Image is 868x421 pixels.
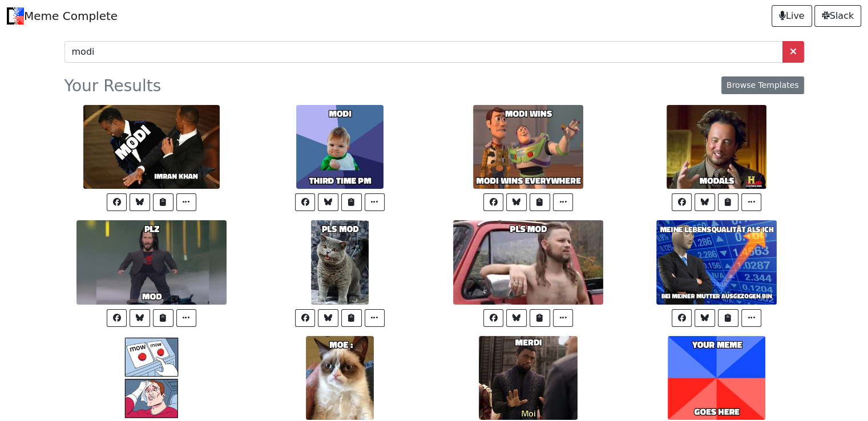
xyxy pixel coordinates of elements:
[668,336,766,420] img: goes_here.jpg
[64,41,783,63] input: Begin typing to search for memes...
[306,336,374,420] img: _moe_:.jpg
[779,9,805,23] span: Live
[772,5,812,27] a: Live
[64,76,182,96] h3: Your Results
[311,220,369,305] img: pls_mod.jpg
[7,7,24,25] img: Meme Complete
[822,9,854,23] span: Slack
[656,220,776,305] img: bei_meiner_mutter_ausgezogen_bin.jpg
[83,105,220,189] img: _imran_khan.jpg
[473,105,584,189] img: modi_wins_everywhere.jpg
[479,336,578,420] img: moi.jpg
[453,220,603,305] img: pls_mod.jpg
[7,5,118,27] a: Meme Complete
[76,220,226,305] img: mod.jpg
[814,5,861,27] a: Slack
[123,336,180,420] img: mow.jpg
[296,105,383,189] img: third_time_pm.jpg
[667,105,767,189] img: modals.jpg
[721,76,804,94] a: Browse Templates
